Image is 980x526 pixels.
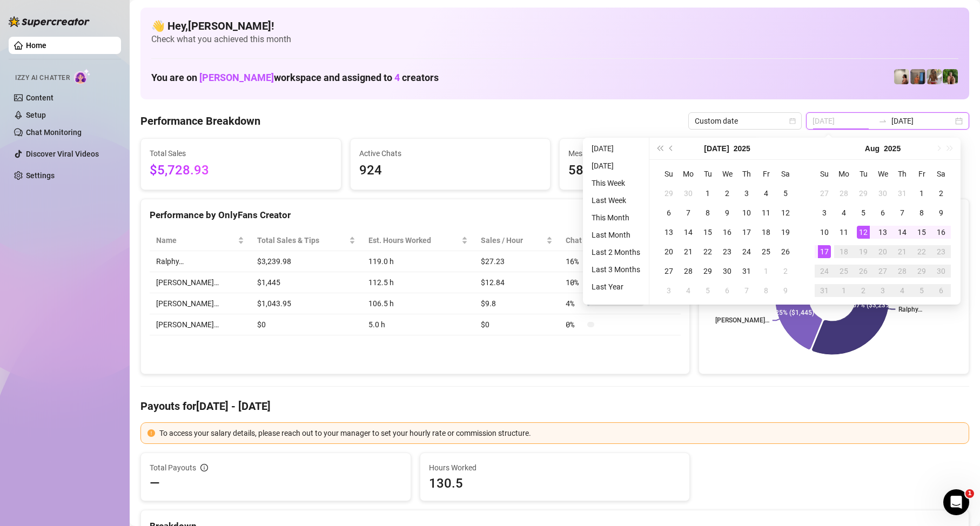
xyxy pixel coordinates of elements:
[884,138,901,159] button: Choose a year
[779,206,792,219] div: 12
[481,234,544,246] span: Sales / Hour
[779,265,792,278] div: 2
[679,242,698,261] td: 2025-07-21
[876,284,889,297] div: 3
[251,314,363,335] td: $0
[776,184,795,203] td: 2025-07-05
[857,226,870,239] div: 12
[559,230,681,251] th: Chat Conversion
[854,281,873,300] td: 2025-09-02
[854,203,873,222] td: 2025-08-05
[943,69,958,84] img: Nathaniel
[662,206,675,219] div: 6
[912,261,931,281] td: 2025-08-29
[150,314,251,335] td: [PERSON_NAME]…
[834,222,854,242] td: 2025-08-11
[892,184,912,203] td: 2025-07-31
[9,16,90,27] img: logo-BBDzfeDw.svg
[873,261,892,281] td: 2025-08-27
[587,159,645,172] li: [DATE]
[943,489,969,515] iframe: Intercom live chat
[776,222,795,242] td: 2025-07-19
[199,72,274,83] span: [PERSON_NAME]
[815,242,834,261] td: 2025-08-17
[474,230,559,251] th: Sales / Hour
[931,281,951,300] td: 2025-09-06
[873,164,892,184] th: We
[818,265,831,278] div: 24
[566,255,583,267] span: 16 %
[662,265,675,278] div: 27
[701,187,714,200] div: 1
[760,187,773,200] div: 4
[818,245,831,258] div: 17
[362,251,474,272] td: 119.0 h
[659,242,679,261] td: 2025-07-20
[566,277,583,288] span: 10 %
[659,203,679,222] td: 2025-07-06
[662,245,675,258] div: 20
[756,261,776,281] td: 2025-08-01
[854,184,873,203] td: 2025-07-29
[779,245,792,258] div: 26
[834,261,854,281] td: 2025-08-25
[662,226,675,239] div: 13
[834,203,854,222] td: 2025-08-04
[912,242,931,261] td: 2025-08-22
[779,284,792,297] div: 9
[873,242,892,261] td: 2025-08-20
[935,265,948,278] div: 30
[776,242,795,261] td: 2025-07-26
[717,164,737,184] th: We
[150,160,332,181] span: $5,728.93
[679,203,698,222] td: 2025-07-07
[912,203,931,222] td: 2025-08-08
[876,206,889,219] div: 6
[698,164,717,184] th: Tu
[474,272,559,293] td: $12.84
[257,234,347,246] span: Total Sales & Tips
[679,261,698,281] td: 2025-07-28
[666,138,677,159] button: Previous month (PageUp)
[857,245,870,258] div: 19
[915,265,928,278] div: 29
[915,206,928,219] div: 8
[715,316,769,324] text: [PERSON_NAME]…
[815,261,834,281] td: 2025-08-24
[912,184,931,203] td: 2025-08-01
[737,184,756,203] td: 2025-07-03
[717,203,737,222] td: 2025-07-09
[474,293,559,314] td: $9.8
[721,187,734,200] div: 2
[717,281,737,300] td: 2025-08-06
[150,462,196,474] span: Total Payouts
[150,230,251,251] th: Name
[873,184,892,203] td: 2025-07-30
[876,265,889,278] div: 27
[915,187,928,200] div: 1
[837,226,850,239] div: 11
[359,147,542,159] span: Active Chats
[679,164,698,184] th: Mo
[834,164,854,184] th: Mo
[698,242,717,261] td: 2025-07-22
[818,284,831,297] div: 31
[837,265,850,278] div: 25
[659,184,679,203] td: 2025-06-29
[682,245,695,258] div: 21
[837,284,850,297] div: 1
[891,115,953,127] input: End date
[815,184,834,203] td: 2025-07-27
[740,206,753,219] div: 10
[756,242,776,261] td: 2025-07-25
[776,203,795,222] td: 2025-07-12
[818,226,831,239] div: 10
[682,206,695,219] div: 7
[151,72,439,84] h1: You are on workspace and assigned to creators
[740,187,753,200] div: 3
[140,113,260,129] h4: Performance Breakdown
[899,306,923,313] text: Ralphy…
[662,187,675,200] div: 29
[854,261,873,281] td: 2025-08-26
[659,222,679,242] td: 2025-07-13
